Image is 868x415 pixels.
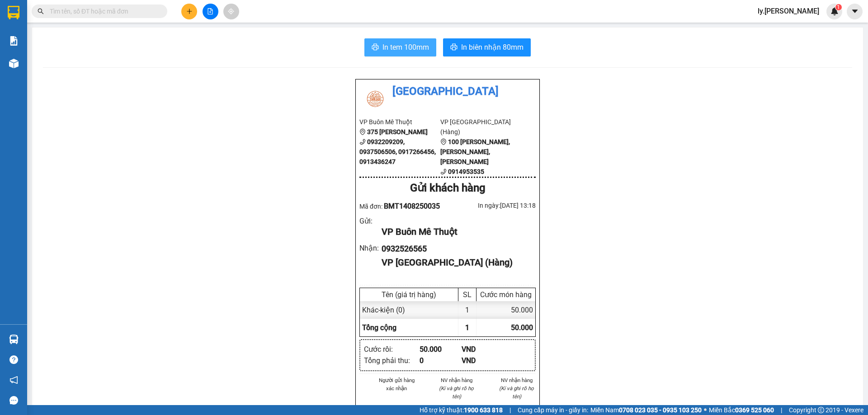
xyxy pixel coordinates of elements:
span: caret-down [851,7,859,15]
div: Cước món hàng [479,290,533,299]
div: VP Buôn Mê Thuột [382,225,528,239]
button: file-add [203,4,218,19]
b: 100 [PERSON_NAME], [PERSON_NAME], [PERSON_NAME] [440,138,510,165]
div: VND [462,344,504,355]
span: phone [359,139,366,145]
img: warehouse-icon [9,59,19,68]
span: 1 [465,323,469,332]
div: VND [462,355,504,366]
button: plus [181,4,197,19]
div: 50.000 [420,344,462,355]
li: NV nhận hàng [438,376,476,384]
img: icon-new-feature [830,7,839,15]
span: Hỗ trợ kỹ thuật: [420,405,503,415]
span: environment [359,129,366,135]
div: 50.000 [476,301,535,319]
li: VP Buôn Mê Thuột [5,64,62,74]
span: search [38,8,44,14]
span: Miền Bắc [709,405,774,415]
span: printer [372,43,379,52]
span: aim [228,8,234,14]
b: 0914953535 [448,168,484,175]
li: Người gửi hàng xác nhận [377,376,416,392]
span: Miền Nam [590,405,702,415]
li: VP [GEOGRAPHIC_DATA] (Hàng) [62,64,120,93]
span: In biên nhận 80mm [461,42,524,53]
span: environment [440,139,447,145]
div: SL [461,290,474,299]
span: notification [9,376,18,384]
div: In ngày: [DATE] 13:18 [448,201,536,210]
img: solution-icon [9,36,19,46]
img: logo.jpg [5,5,36,36]
div: Tên (giá trị hàng) [362,290,456,299]
span: copyright [818,407,824,413]
div: 0932526565 [382,242,528,255]
li: VP [GEOGRAPHIC_DATA] (Hàng) [440,117,521,137]
div: Nhận : [359,242,382,254]
i: (Kí và ghi rõ họ tên) [499,385,534,400]
span: Khác - kiện (0) [362,306,405,314]
span: 1 [837,4,840,10]
button: caret-down [847,4,863,19]
span: ⚪️ [704,408,707,412]
span: message [9,396,18,405]
span: phone [440,168,447,175]
strong: 0369 525 060 [735,406,774,414]
img: logo-vxr [8,6,19,19]
div: VP [GEOGRAPHIC_DATA] (Hàng) [382,256,528,270]
div: 1 [458,301,476,319]
img: warehouse-icon [9,335,19,344]
li: [GEOGRAPHIC_DATA] [5,5,131,53]
button: printerIn biên nhận 80mm [443,38,531,56]
div: Mã đơn: [359,201,448,212]
button: aim [223,4,239,19]
i: (Kí và ghi rõ họ tên) [439,385,474,400]
span: plus [186,8,193,14]
button: printerIn tem 100mm [364,38,436,56]
b: 375 [PERSON_NAME] [367,128,428,135]
span: In tem 100mm [382,42,429,53]
span: printer [450,43,458,52]
div: Tổng phải thu : [364,355,420,366]
span: BMT1408250035 [384,202,440,210]
li: VP Buôn Mê Thuột [359,117,440,127]
strong: 0708 023 035 - 0935 103 250 [619,406,702,414]
div: Gửi khách hàng [359,180,536,197]
span: | [781,405,782,415]
b: 0932209209, 0937506506, 0917266456, 0913436247 [359,138,436,165]
span: question-circle [9,355,18,364]
li: NV nhận hàng [497,376,536,384]
span: file-add [207,8,213,14]
sup: 1 [835,4,842,10]
li: [GEOGRAPHIC_DATA] [359,83,536,100]
img: logo.jpg [359,83,391,115]
div: Cước rồi : [364,344,420,355]
input: Tìm tên, số ĐT hoặc mã đơn [50,6,156,16]
div: Gửi : [359,215,382,227]
span: Cung cấp máy in - giấy in: [518,405,588,415]
strong: 1900 633 818 [464,406,503,414]
span: 50.000 [511,323,533,332]
span: Tổng cộng [362,323,396,332]
span: ly.[PERSON_NAME] [750,5,826,17]
div: 0 [420,355,462,366]
span: | [509,405,511,415]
